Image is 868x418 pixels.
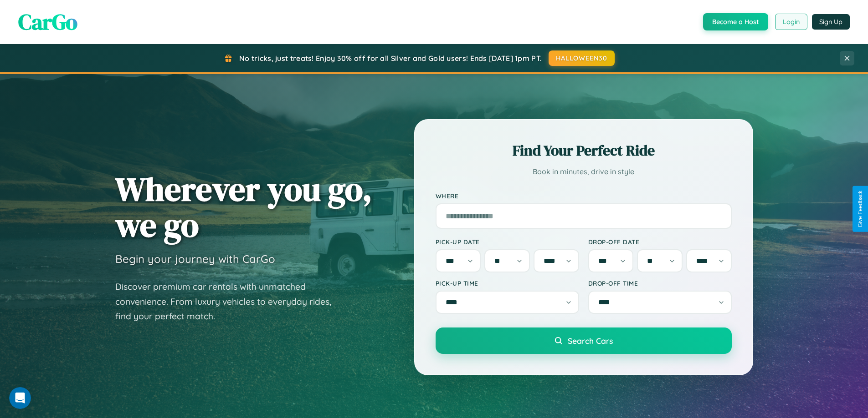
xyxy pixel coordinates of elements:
[436,238,579,246] label: Pick-up Date
[18,7,77,37] span: CarGo
[775,14,807,30] button: Login
[549,50,615,66] button: HALLOWEEN30
[239,54,542,63] span: No tricks, just treats! Enjoy 30% off for all Silver and Gold users! Ends [DATE] 1pm PT.
[115,279,343,324] p: Discover premium car rentals with unmatched convenience. From luxury vehicles to everyday rides, ...
[857,191,863,227] div: Give Feedback
[9,387,31,409] iframe: Intercom live chat
[436,279,579,287] label: Pick-up Time
[588,238,732,246] label: Drop-off Date
[436,141,732,161] h2: Find Your Perfect Ride
[436,165,732,178] p: Book in minutes, drive in style
[588,279,732,287] label: Drop-off Time
[436,327,732,354] button: Search Cars
[703,13,768,30] button: Become a Host
[115,252,275,266] h3: Begin your journey with CarGo
[568,336,613,346] span: Search Cars
[812,14,850,30] button: Sign Up
[115,171,372,243] h1: Wherever you go, we go
[436,192,732,200] label: Where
